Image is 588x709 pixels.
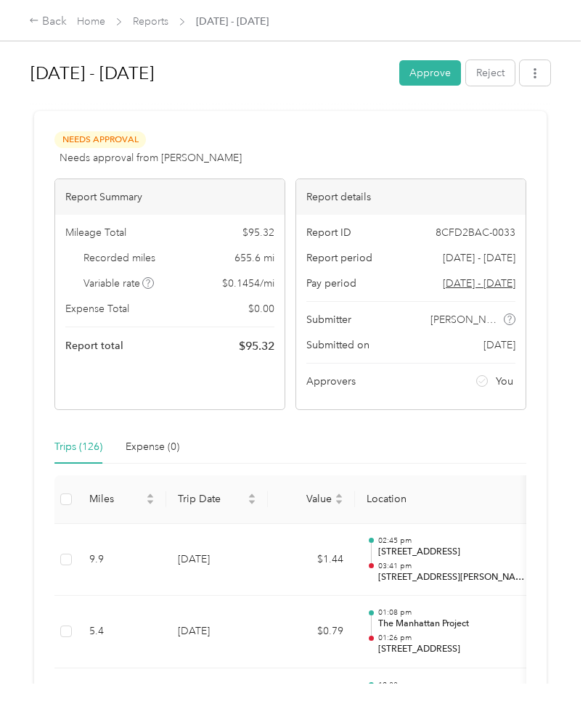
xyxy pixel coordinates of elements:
span: caret-up [335,491,343,500]
th: Miles [78,475,166,524]
span: Pay period [306,276,356,291]
p: 12:33 pm [378,680,525,690]
span: Needs approval from [PERSON_NAME] [60,150,242,165]
span: caret-up [146,491,155,500]
p: 01:08 pm [378,607,525,618]
td: 5.4 [78,596,166,668]
span: 655.6 mi [234,250,274,266]
span: caret-up [248,491,256,500]
span: $ 95.32 [242,225,274,240]
iframe: Everlance-gr Chat Button Frame [507,628,588,709]
span: $ 0.00 [248,301,274,316]
td: $0.79 [268,596,355,668]
span: Variable rate [83,276,155,291]
span: Expense Total [65,301,129,316]
div: Expense (0) [126,439,179,455]
span: Report period [306,250,372,266]
span: $ 95.32 [239,337,274,355]
span: Recorded miles [83,250,155,266]
button: Approve [399,60,461,86]
a: Reports [133,15,168,28]
span: You [496,374,513,389]
span: Go to pay period [443,276,515,291]
p: [STREET_ADDRESS] [378,643,525,656]
span: Trip Date [178,493,245,505]
div: Report details [296,179,526,215]
p: 03:41 pm [378,561,525,571]
span: Value [279,493,332,505]
p: 01:26 pm [378,633,525,643]
span: $ 0.1454 / mi [222,276,274,291]
button: Reject [466,60,515,86]
p: The Manhattan Project [378,618,525,631]
span: caret-down [335,498,343,507]
th: Location [355,475,536,524]
td: $1.44 [268,524,355,597]
td: [DATE] [166,524,268,597]
td: [DATE] [166,596,268,668]
p: [STREET_ADDRESS][PERSON_NAME] [378,571,525,584]
span: Submitter [306,312,351,327]
div: Report Summary [55,179,285,215]
p: 02:45 pm [378,536,525,546]
div: Trips (126) [54,439,102,455]
th: Trip Date [166,475,268,524]
span: [DATE] - [DATE] [196,14,269,29]
span: Miles [89,493,143,505]
span: Approvers [306,374,356,389]
span: [DATE] [483,337,515,353]
td: 9.9 [78,524,166,597]
span: caret-down [248,498,256,507]
th: Value [268,475,355,524]
span: caret-down [146,498,155,507]
span: [DATE] - [DATE] [443,250,515,266]
span: Report total [65,338,123,353]
span: Report ID [306,225,351,240]
div: Back [29,13,67,30]
a: Home [77,15,105,28]
span: Submitted on [306,337,369,353]
p: [STREET_ADDRESS] [378,546,525,559]
h1: Aug 1 - 31, 2025 [30,56,389,91]
span: Mileage Total [65,225,126,240]
span: 8CFD2BAC-0033 [436,225,515,240]
span: Needs Approval [54,131,146,148]
span: [PERSON_NAME] [430,312,502,327]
